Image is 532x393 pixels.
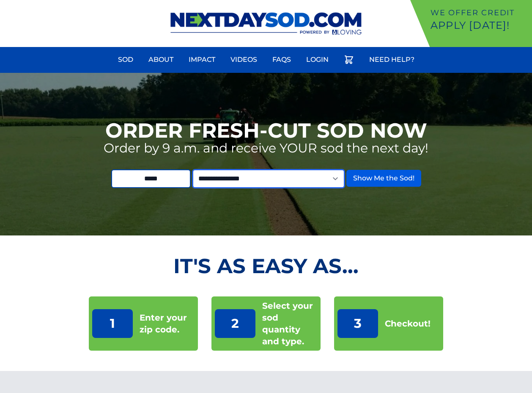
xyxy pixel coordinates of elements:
p: We offer Credit [431,7,529,19]
h1: Order Fresh-Cut Sod Now [105,120,427,141]
p: Apply [DATE]! [431,19,529,32]
h2: It's as Easy As... [89,256,444,276]
button: Show Me the Sod! [346,170,421,187]
a: Login [301,50,334,70]
a: Videos [225,50,262,70]
a: Need Help? [364,50,420,70]
p: Enter your zip code. [140,312,195,335]
p: 3 [337,309,378,338]
a: FAQs [267,50,296,70]
a: About [143,50,178,70]
p: 1 [92,309,133,338]
p: Order by 9 a.m. and receive YOUR sod the next day! [104,141,428,156]
p: Select your sod quantity and type. [262,300,317,347]
a: Sod [113,50,138,70]
p: Checkout! [385,318,431,329]
p: 2 [215,309,255,338]
a: Impact [184,50,220,70]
